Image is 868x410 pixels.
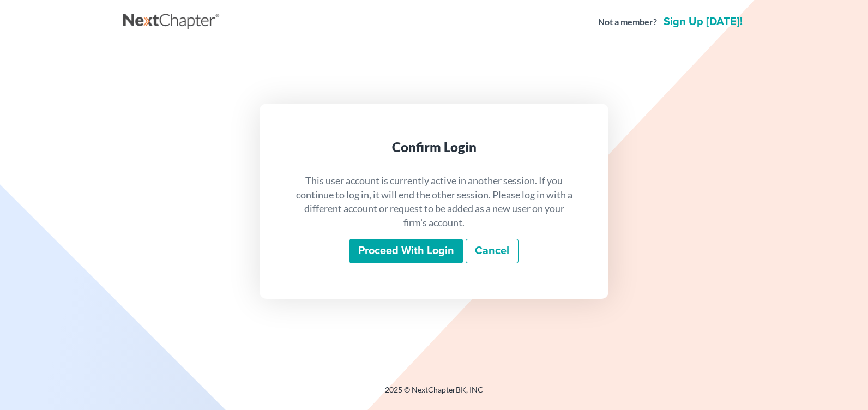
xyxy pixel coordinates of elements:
p: This user account is currently active in another session. If you continue to log in, it will end ... [294,174,574,230]
input: Proceed with login [349,239,463,264]
div: Confirm Login [294,138,574,156]
strong: Not a member? [598,16,657,28]
div: 2025 © NextChapterBK, INC [123,384,745,404]
a: Sign up [DATE]! [661,16,745,27]
a: Cancel [466,239,519,264]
